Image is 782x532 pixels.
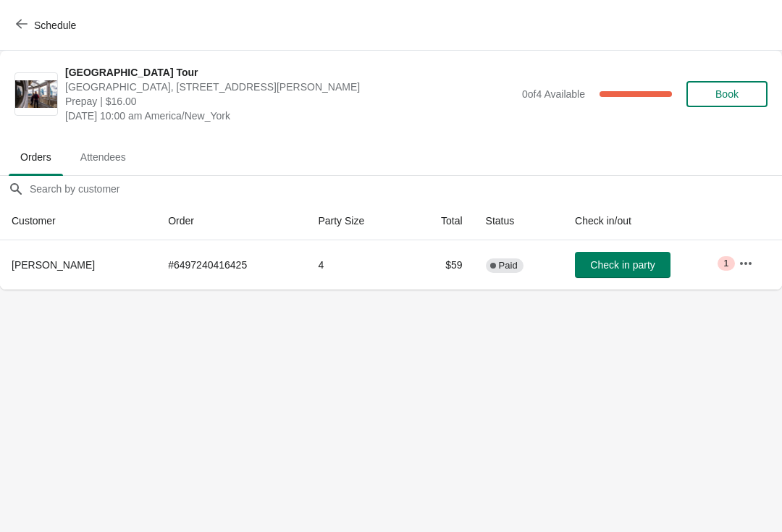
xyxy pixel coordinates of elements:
th: Order [156,202,306,240]
td: $59 [408,240,474,290]
span: [PERSON_NAME] [12,259,95,271]
span: Book [715,88,739,100]
span: 0 of 4 Available [522,88,585,100]
span: 1 [723,258,728,269]
button: Check in party [575,252,670,278]
span: [GEOGRAPHIC_DATA], [STREET_ADDRESS][PERSON_NAME] [65,80,515,94]
span: Check in party [590,259,655,271]
button: Schedule [7,12,88,38]
th: Check in/out [563,202,727,240]
span: Prepay | $16.00 [65,94,515,109]
td: # 6497240416425 [156,240,306,290]
span: Schedule [34,20,76,31]
span: [DATE] 10:00 am America/New_York [65,109,515,123]
th: Party Size [306,202,408,240]
span: Attendees [69,144,138,170]
img: City Hall Tower Tour [15,80,57,109]
span: [GEOGRAPHIC_DATA] Tour [65,65,515,80]
button: Book [686,81,768,107]
th: Total [408,202,474,240]
th: Status [474,202,563,240]
input: Search by customer [29,176,782,202]
span: Orders [9,144,63,170]
span: Paid [499,260,518,271]
td: 4 [306,240,408,290]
